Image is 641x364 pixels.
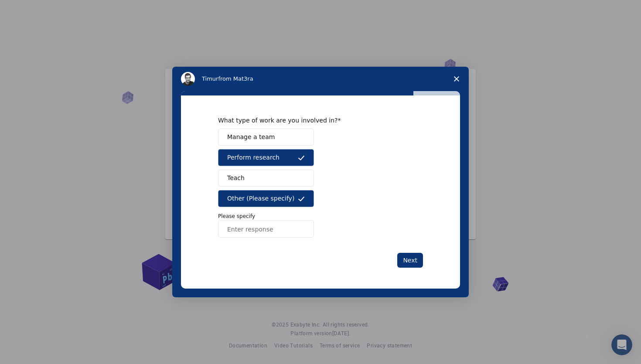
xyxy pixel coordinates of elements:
[218,220,314,238] input: Enter response
[202,75,218,82] span: Timur
[444,67,469,91] span: Close survey
[181,72,195,86] img: Profile image for Timur
[18,6,50,14] span: Support
[397,253,423,268] button: Next
[227,133,275,142] span: Manage a team
[227,153,280,162] span: Perform research
[218,212,423,220] p: Please specify
[218,75,253,82] span: from Mat3ra
[227,194,294,203] span: Other (Please specify)
[227,173,245,183] span: Teach
[218,170,314,187] button: Teach
[218,129,314,146] button: Manage a team
[218,149,314,166] button: Perform research
[218,116,410,124] div: What type of work are you involved in?
[218,190,314,207] button: Other (Please specify)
